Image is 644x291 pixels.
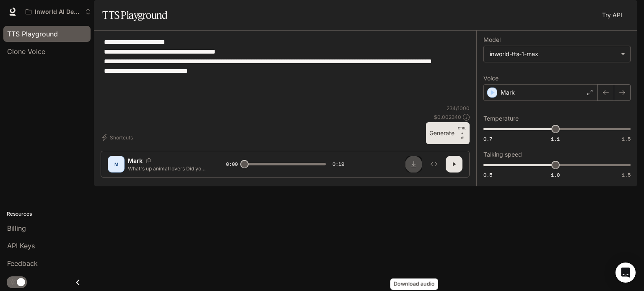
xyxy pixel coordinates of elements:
div: M [109,157,123,171]
p: 234 / 1000 [447,105,470,112]
span: 1.5 [622,135,631,142]
span: 1.0 [551,171,560,178]
button: GenerateCTRL +⏎ [426,122,470,144]
div: Open Intercom Messenger [615,263,636,283]
button: Download audio [405,156,422,173]
span: 0.5 [483,171,492,178]
button: Inspect [426,156,442,173]
p: Inworld AI Demos [35,8,82,15]
p: Mark [128,157,143,165]
span: 0:00 [226,160,238,168]
div: Download audio [390,278,438,290]
h1: TTS Playground [102,7,167,23]
div: inworld-tts-1-max [490,50,617,58]
span: 1.1 [551,135,560,142]
p: What's up animal lovers Did you know dolphins give themselves names? Scientists have found that d... [128,165,206,172]
a: Try API [599,7,626,23]
span: 0.7 [483,135,492,142]
span: 1.5 [622,171,631,178]
p: Model [483,37,501,43]
p: ⏎ [458,126,466,141]
p: Mark [501,88,515,97]
div: inworld-tts-1-max [484,46,630,62]
p: Voice [483,75,499,81]
p: CTRL + [458,126,466,136]
button: Open workspace menu [22,3,95,20]
p: Temperature [483,116,519,121]
span: 0:12 [332,160,344,168]
p: Talking speed [483,152,522,157]
button: Copy Voice ID [143,158,154,163]
button: Shortcuts [101,131,136,144]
